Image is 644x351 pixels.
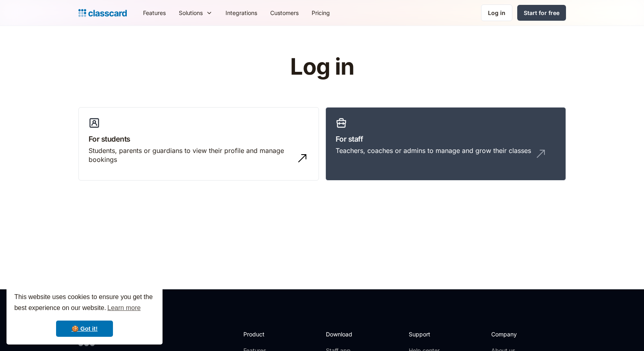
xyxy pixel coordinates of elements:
a: Start for free [517,5,566,21]
a: home [78,7,127,19]
a: dismiss cookie message [56,321,113,337]
a: For studentsStudents, parents or guardians to view their profile and manage bookings [78,107,319,181]
h2: Support [409,330,442,338]
a: Features [137,4,172,22]
a: learn more about cookies [106,302,142,314]
a: For staffTeachers, coaches or admins to manage and grow their classes [325,107,566,181]
div: Solutions [172,4,219,22]
div: Log in [488,9,505,17]
h3: For staff [336,134,556,144]
span: This website uses cookies to ensure you get the best experience on our website. [14,292,155,314]
div: Teachers, coaches or admins to manage and grow their classes [336,146,531,155]
a: Customers [264,4,305,22]
a: Log in [481,4,512,21]
div: Students, parents or guardians to view their profile and manage bookings [89,146,293,164]
h2: Product [243,330,287,338]
a: Integrations [219,4,264,22]
div: cookieconsent [7,284,163,345]
h1: Log in [193,54,451,80]
h3: For students [89,134,309,144]
div: Start for free [524,9,559,17]
h2: Download [326,330,359,338]
h2: Company [491,330,545,338]
a: Pricing [305,4,336,22]
div: Solutions [179,9,203,17]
